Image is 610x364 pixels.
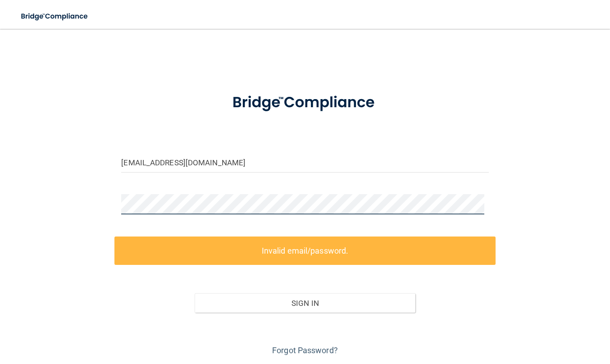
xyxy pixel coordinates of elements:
[217,83,394,123] img: bridge_compliance_login_screen.278c3ca4.svg
[272,346,338,355] a: Forgot Password?
[14,7,96,26] img: bridge_compliance_login_screen.278c3ca4.svg
[195,293,415,313] button: Sign In
[114,237,495,265] label: Invalid email/password.
[121,152,488,173] input: Email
